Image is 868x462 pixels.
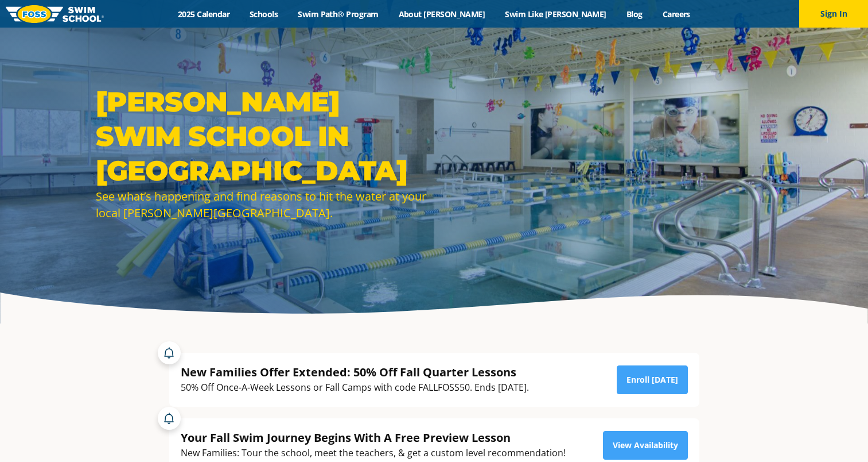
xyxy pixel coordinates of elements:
[617,365,688,394] a: Enroll [DATE]
[616,9,652,20] a: Blog
[240,9,288,20] a: Schools
[652,9,700,20] a: Careers
[603,431,688,460] a: View Availability
[96,188,429,221] div: See what’s happening and find reasons to hit the water at your local [PERSON_NAME][GEOGRAPHIC_DATA].
[6,5,104,23] img: FOSS Swim School Logo
[495,9,617,20] a: Swim Like [PERSON_NAME]
[181,430,566,445] div: Your Fall Swim Journey Begins With A Free Preview Lesson
[181,380,529,395] div: 50% Off Once-A-Week Lessons or Fall Camps with code FALLFOSS50. Ends [DATE].
[181,445,566,461] div: New Families: Tour the school, meet the teachers, & get a custom level recommendation!
[388,9,495,20] a: About [PERSON_NAME]
[288,9,388,20] a: Swim Path® Program
[181,364,529,380] div: New Families Offer Extended: 50% Off Fall Quarter Lessons
[96,84,429,188] h1: [PERSON_NAME] Swim School in [GEOGRAPHIC_DATA]
[168,9,240,20] a: 2025 Calendar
